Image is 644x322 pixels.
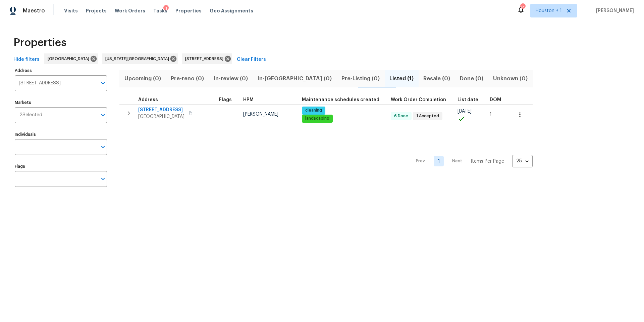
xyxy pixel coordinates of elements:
[219,97,232,102] span: Flags
[102,53,178,64] div: [US_STATE][GEOGRAPHIC_DATA]
[13,55,40,64] span: Hide filters
[414,113,442,119] span: 1 Accepted
[243,97,254,102] span: HPM
[15,69,107,73] label: Address
[138,113,184,120] span: [GEOGRAPHIC_DATA]
[512,152,533,170] div: 25
[115,7,145,14] span: Work Orders
[492,74,529,83] span: Unknown (0)
[23,7,45,14] span: Maestro
[490,112,492,117] span: 1
[237,55,266,64] span: Clear Filters
[391,113,411,119] span: 6 Done
[138,97,158,102] span: Address
[459,74,484,83] span: Done (0)
[123,74,162,83] span: Upcoming (0)
[423,74,451,83] span: Resale (0)
[210,7,253,14] span: Geo Assignments
[44,53,98,64] div: [GEOGRAPHIC_DATA]
[98,110,108,120] button: Open
[98,142,108,152] button: Open
[175,7,202,14] span: Properties
[213,74,249,83] span: In-review (0)
[15,132,107,136] label: Individuals
[163,5,169,12] div: 1
[340,74,380,83] span: Pre-Listing (0)
[458,109,472,114] span: [DATE]
[303,108,325,113] span: cleaning
[389,74,415,83] span: Listed (1)
[19,112,42,118] span: 2 Selected
[520,4,525,11] div: 14
[243,112,278,117] span: [PERSON_NAME]
[471,158,504,165] p: Items Per Page
[234,53,269,66] button: Clear Filters
[302,97,379,102] span: Maintenance schedules created
[98,78,108,88] button: Open
[153,8,167,13] span: Tasks
[15,100,107,105] label: Markets
[15,164,107,168] label: Flags
[410,129,533,194] nav: Pagination Navigation
[13,39,66,46] span: Properties
[170,74,205,83] span: Pre-reno (0)
[182,53,232,64] div: [STREET_ADDRESS]
[490,97,501,102] span: DOM
[64,7,78,14] span: Visits
[86,7,107,14] span: Projects
[593,7,634,14] span: [PERSON_NAME]
[138,107,184,113] span: [STREET_ADDRESS]
[11,53,42,66] button: Hide filters
[391,97,446,102] span: Work Order Completion
[105,55,172,62] span: [US_STATE][GEOGRAPHIC_DATA]
[536,7,562,14] span: Houston + 1
[458,97,478,102] span: List date
[48,55,92,62] span: [GEOGRAPHIC_DATA]
[185,55,226,62] span: [STREET_ADDRESS]
[257,74,332,83] span: In-[GEOGRAPHIC_DATA] (0)
[303,116,332,121] span: landscaping
[98,174,108,184] button: Open
[434,156,444,166] a: Goto page 1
